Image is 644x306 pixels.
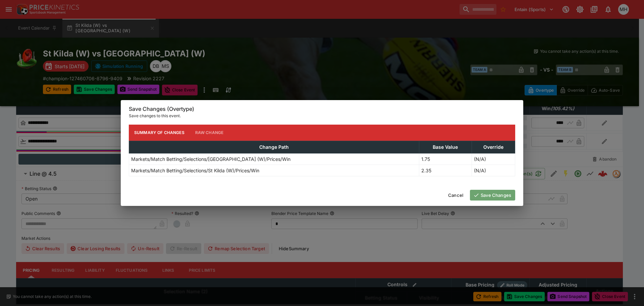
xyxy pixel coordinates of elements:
p: Markets/Match Betting/Selections/[GEOGRAPHIC_DATA] (W)/Prices/Win [131,156,290,163]
p: Save changes to this event. [129,113,515,119]
th: Override [472,141,515,153]
p: Markets/Match Betting/Selections/St Kilda (W)/Prices/Win [131,167,259,174]
th: Base Value [419,141,472,153]
td: (N/A) [472,165,515,176]
button: Raw Change [190,125,229,141]
button: Cancel [444,190,467,201]
button: Summary of Changes [129,125,190,141]
h6: Save Changes (Overtype) [129,105,515,113]
td: 2.35 [419,165,472,176]
button: Save Changes [470,190,515,201]
td: 1.75 [419,153,472,165]
th: Change Path [129,141,419,153]
td: (N/A) [472,153,515,165]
